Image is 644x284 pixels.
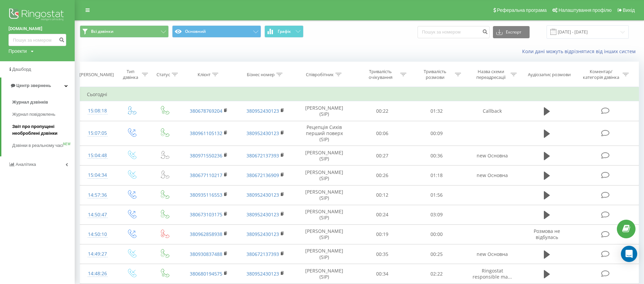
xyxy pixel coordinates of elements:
a: Журнал дзвінків [12,96,75,108]
td: 00:34 [355,264,409,284]
div: 15:08:18 [87,104,108,117]
td: Рецепція Сихів перший поверх (SIP) [294,121,355,146]
td: 00:00 [409,224,464,244]
div: 14:57:36 [87,189,108,202]
td: 00:22 [355,101,409,121]
td: 00:36 [409,146,464,166]
td: Сьогодні [80,88,639,101]
td: [PERSON_NAME] (SIP) [294,264,355,284]
input: Пошук за номером [418,26,490,38]
td: 01:56 [409,185,464,205]
span: Ringostat responsible ma... [473,267,512,280]
a: Дзвінки в реальному часіNEW [12,139,75,152]
button: Основний [172,25,261,38]
span: Вихід [623,7,635,13]
td: 00:27 [355,146,409,166]
td: 00:12 [355,185,409,205]
div: Open Intercom Messenger [621,246,637,262]
a: 380952430123 [246,108,279,114]
td: [PERSON_NAME] (SIP) [294,166,355,185]
td: 02:22 [409,264,464,284]
td: [PERSON_NAME] (SIP) [294,101,355,121]
td: 01:18 [409,166,464,185]
a: 380672137393 [246,251,279,257]
span: Дашборд [12,67,31,72]
td: [PERSON_NAME] (SIP) [294,244,355,264]
div: Тривалість очікування [362,69,399,80]
div: 14:49:27 [87,247,108,261]
td: Callback [464,101,521,121]
span: Розмова не відбулась [534,228,560,240]
a: 380680194575 [190,270,222,277]
div: [PERSON_NAME] [79,72,114,78]
div: Статус [157,72,170,78]
div: Бізнес номер [247,72,275,78]
div: 15:04:34 [87,169,108,182]
a: 380971550236 [190,152,222,159]
span: Журнал повідомлень [12,111,55,118]
a: Коли дані можуть відрізнятися вiд інших систем [522,48,639,54]
a: 380952430123 [246,192,279,198]
span: Налаштування профілю [558,7,611,13]
div: Співробітник [306,72,334,78]
td: new Основна [464,166,521,185]
img: Ringostat logo [8,7,66,24]
div: Аудіозапис розмови [528,72,571,78]
td: 00:24 [355,205,409,224]
a: 380961105132 [190,130,222,136]
td: 00:19 [355,224,409,244]
a: 380678769204 [190,108,222,114]
a: 380952430123 [246,270,279,277]
td: 00:09 [409,121,464,146]
td: 01:32 [409,101,464,121]
td: new Основна [464,244,521,264]
td: 00:06 [355,121,409,146]
span: Реферальна програма [497,7,547,13]
div: Тип дзвінка [121,69,140,80]
input: Пошук за номером [8,34,66,46]
button: Експорт [493,26,530,38]
a: 380672136909 [246,172,279,178]
span: Дзвінки в реальному часі [12,142,63,149]
div: Коментар/категорія дзвінка [581,69,621,80]
td: 00:35 [355,244,409,264]
span: Всі дзвінки [91,29,113,34]
div: Тривалість розмови [417,69,453,80]
a: 380673103175 [190,211,222,218]
a: 380962858938 [190,231,222,237]
div: Проекти [8,48,27,54]
td: new Основна [464,146,521,166]
span: Графік [278,29,291,34]
td: [PERSON_NAME] (SIP) [294,146,355,166]
td: 00:25 [409,244,464,264]
div: 14:48:26 [87,267,108,280]
a: Журнал повідомлень [12,108,75,121]
a: Звіт про пропущені необроблені дзвінки [12,121,75,139]
div: 15:04:48 [87,149,108,162]
a: Центр звернень [1,78,75,94]
button: Графік [264,25,303,38]
span: Журнал дзвінків [12,99,48,106]
a: 380677110217 [190,172,222,178]
div: 15:07:05 [87,127,108,140]
td: [PERSON_NAME] (SIP) [294,185,355,205]
a: 380952430123 [246,130,279,136]
td: 00:26 [355,166,409,185]
div: 14:50:10 [87,228,108,241]
td: [PERSON_NAME] (SIP) [294,205,355,224]
span: Аналiтика [16,162,36,167]
button: Всі дзвінки [80,25,169,38]
a: 380930837488 [190,251,222,257]
div: Клієнт [198,72,210,78]
span: Центр звернень [16,83,51,88]
a: [DOMAIN_NAME] [8,25,66,32]
span: Звіт про пропущені необроблені дзвінки [12,123,71,137]
td: 03:09 [409,205,464,224]
a: 380952430123 [246,211,279,218]
td: [PERSON_NAME] (SIP) [294,224,355,244]
a: 380672137393 [246,152,279,159]
a: 380935116553 [190,192,222,198]
div: Назва схеми переадресації [473,69,509,80]
a: 380952430123 [246,231,279,237]
div: 14:50:47 [87,208,108,221]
